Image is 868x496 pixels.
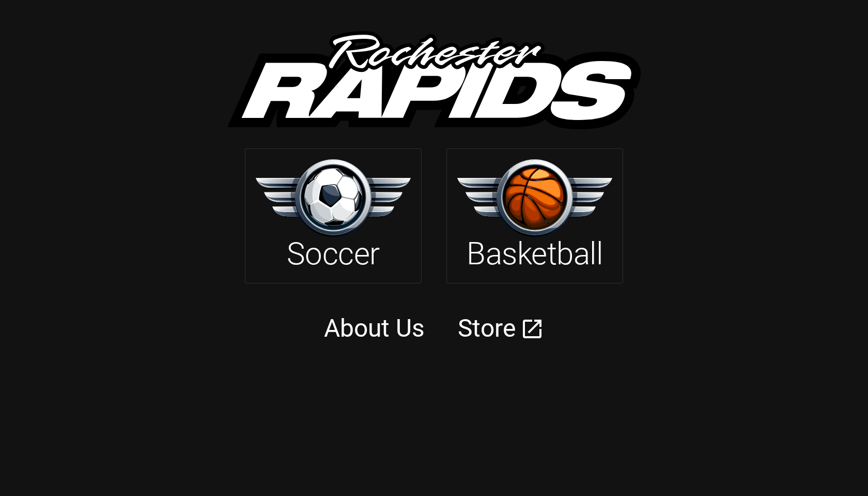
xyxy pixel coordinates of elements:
img: rapids.svg [227,31,641,129]
a: Basketball [446,148,623,283]
h2: Basketball [467,235,602,273]
img: basketball.svg [457,159,612,236]
img: soccer.svg [256,159,411,236]
a: Store [458,314,516,343]
a: About Us [324,313,425,343]
a: Soccer [245,148,422,283]
h2: Soccer [287,235,380,273]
